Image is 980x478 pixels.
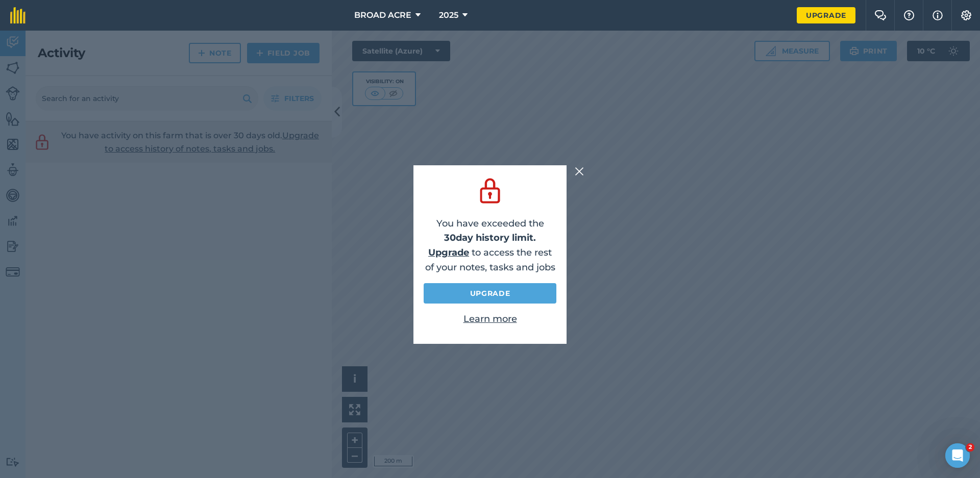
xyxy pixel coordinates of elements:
[575,165,584,178] img: svg+xml;base64,PHN2ZyB4bWxucz0iaHR0cDovL3d3dy53My5vcmcvMjAwMC9zdmciIHdpZHRoPSIyMiIgaGVpZ2h0PSIzMC...
[439,9,458,21] span: 2025
[476,175,504,206] img: svg+xml;base64,PD94bWwgdmVyc2lvbj0iMS4wIiBlbmNvZGluZz0idXRmLTgiPz4KPCEtLSBHZW5lcmF0b3I6IEFkb2JlIE...
[424,283,556,304] a: Upgrade
[903,10,915,20] img: A question mark icon
[874,10,887,20] img: Two speech bubbles overlapping with the left bubble in the forefront
[354,9,411,21] span: BROAD ACRE
[10,7,26,23] img: fieldmargin Logo
[444,232,536,243] strong: 30 day history limit.
[424,245,556,275] p: to access the rest of your notes, tasks and jobs
[960,10,972,20] img: A cog icon
[945,443,970,468] iframe: Intercom live chat
[424,216,556,246] p: You have exceeded the
[797,7,855,23] a: Upgrade
[933,9,943,21] img: svg+xml;base64,PHN2ZyB4bWxucz0iaHR0cDovL3d3dy53My5vcmcvMjAwMC9zdmciIHdpZHRoPSIxNyIgaGVpZ2h0PSIxNy...
[463,313,517,324] a: Learn more
[966,443,974,451] span: 2
[428,247,469,258] a: Upgrade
